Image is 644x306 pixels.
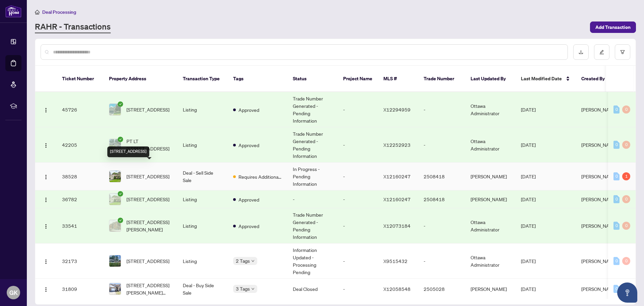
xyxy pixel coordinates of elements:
[581,286,618,292] span: [PERSON_NAME]
[383,106,411,113] span: X12294959
[109,171,121,182] img: thumbnail-img
[43,197,49,203] img: Logo
[521,258,536,264] span: [DATE]
[43,174,49,180] img: Logo
[378,66,418,92] th: MLS #
[238,173,282,180] span: Requires Additional Docs
[622,257,630,265] div: 0
[613,172,620,180] div: 0
[613,257,620,265] div: 0
[57,92,104,127] td: 45726
[338,279,378,299] td: -
[338,92,378,127] td: -
[238,106,259,114] span: Approved
[126,218,172,233] span: [STREET_ADDRESS][PERSON_NAME]
[521,142,536,148] span: [DATE]
[613,222,620,230] div: 0
[622,172,630,180] div: 1
[465,208,516,244] td: Ottawa Administrator
[177,92,228,127] td: Listing
[57,163,104,190] td: 38528
[118,218,123,223] span: check-circle
[418,66,465,92] th: Trade Number
[57,244,104,279] td: 32173
[418,208,465,244] td: -
[418,190,465,208] td: 2508418
[42,9,76,15] span: Deal Processing
[109,104,121,115] img: thumbnail-img
[465,190,516,208] td: [PERSON_NAME]
[43,143,49,148] img: Logo
[383,173,411,179] span: X12160247
[57,66,104,92] th: Ticket Number
[177,127,228,163] td: Listing
[9,288,18,297] span: GK
[581,196,618,202] span: [PERSON_NAME]
[43,107,49,113] img: Logo
[177,279,228,299] td: Deal - Buy Side Sale
[465,244,516,279] td: Ottawa Administrator
[57,208,104,244] td: 33541
[594,44,609,60] button: edit
[521,75,562,82] span: Last Modified Date
[251,287,255,291] span: down
[383,223,411,229] span: X12073184
[287,279,338,299] td: Deal Closed
[35,10,40,14] span: home
[238,196,259,203] span: Approved
[41,194,51,205] button: Logo
[35,21,111,33] a: RAHR - Transactions
[613,285,620,293] div: 0
[57,127,104,163] td: 42205
[41,104,51,115] button: Logo
[109,255,121,267] img: thumbnail-img
[236,257,250,265] span: 2 Tags
[521,173,536,179] span: [DATE]
[287,190,338,208] td: -
[338,190,378,208] td: -
[620,50,625,54] span: filter
[521,223,536,229] span: [DATE]
[418,163,465,190] td: 2508418
[177,190,228,208] td: Listing
[228,66,287,92] th: Tags
[579,50,583,54] span: download
[41,220,51,231] button: Logo
[615,44,630,60] button: filter
[383,258,408,264] span: X9515432
[177,208,228,244] td: Listing
[126,137,172,152] span: PT LT [STREET_ADDRESS]
[622,195,630,203] div: 0
[287,208,338,244] td: Trade Number Generated - Pending Information
[126,195,169,203] span: [STREET_ADDRESS]
[622,222,630,230] div: 0
[238,222,259,230] span: Approved
[576,66,616,92] th: Created By
[465,127,516,163] td: Ottawa Administrator
[622,105,630,114] div: 0
[613,195,620,203] div: 0
[287,66,338,92] th: Status
[418,244,465,279] td: -
[581,258,618,264] span: [PERSON_NAME]
[287,127,338,163] td: Trade Number Generated - Pending Information
[118,137,123,142] span: check-circle
[177,66,228,92] th: Transaction Type
[126,281,172,296] span: [STREET_ADDRESS][PERSON_NAME][PERSON_NAME]
[109,139,121,150] img: thumbnail-img
[573,44,589,60] button: download
[595,22,631,33] span: Add Transaction
[338,127,378,163] td: -
[521,106,536,113] span: [DATE]
[465,92,516,127] td: Ottawa Administrator
[5,5,21,17] img: logo
[43,259,49,264] img: Logo
[418,92,465,127] td: -
[43,287,49,292] img: Logo
[236,285,250,293] span: 3 Tags
[109,283,121,295] img: thumbnail-img
[251,259,255,263] span: down
[104,66,177,92] th: Property Address
[599,50,604,54] span: edit
[287,92,338,127] td: Trade Number Generated - Pending Information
